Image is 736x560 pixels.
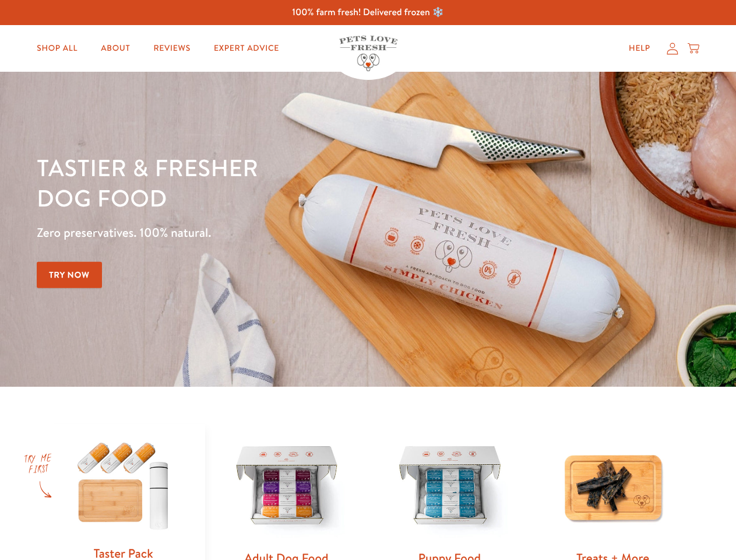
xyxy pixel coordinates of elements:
h1: Tastier & fresher dog food [37,152,478,213]
img: Pets Love Fresh [339,36,397,71]
a: Shop All [27,37,87,60]
a: Help [619,37,660,60]
a: Try Now [37,262,102,288]
a: About [91,37,139,60]
a: Reviews [144,37,199,60]
a: Expert Advice [205,37,288,60]
p: Zero preservatives. 100% natural. [37,222,478,243]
